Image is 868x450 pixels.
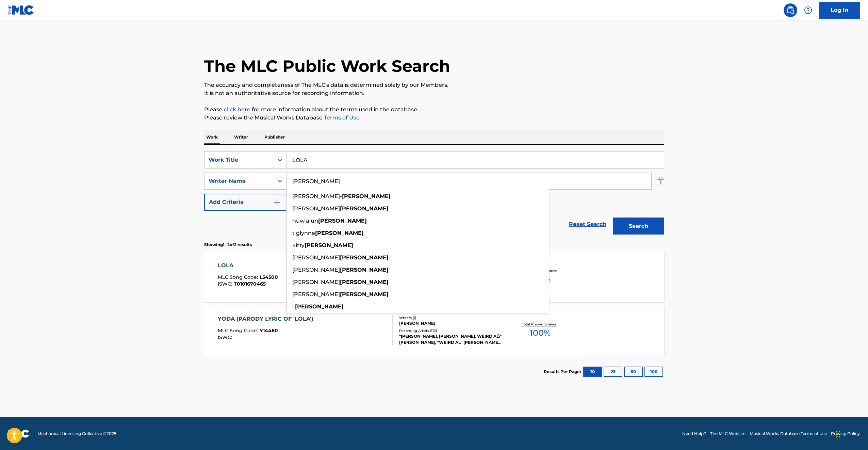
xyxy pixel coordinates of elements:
[682,431,706,437] a: Need Help?
[204,81,664,89] p: The accuracy and completeness of The MLC's data is determined solely by our Members.
[292,254,340,261] span: [PERSON_NAME]
[801,3,815,17] div: Help
[218,334,234,340] span: ISWC :
[232,130,250,144] p: Writer
[522,322,558,327] p: Total Known Shares:
[292,193,342,199] span: [PERSON_NAME]-
[784,3,797,17] a: Public Search
[37,431,116,437] span: Mechanical Licensing Collective © 2025
[204,106,664,114] p: Please for more information about the terms used in the database.
[292,279,340,285] span: [PERSON_NAME]
[273,198,281,206] img: 9d2ae6d4665cec9f34b9.svg
[583,367,602,377] button: 10
[218,327,260,334] span: MLC Song Code :
[260,274,278,280] span: L54500
[644,367,663,377] button: 100
[399,315,502,320] div: Writers ( 1 )
[218,315,317,323] div: YODA (PARODY LYRIC OF 'LOLA')
[750,431,827,437] a: Musical Works Database Terms of Use
[804,6,812,14] img: help
[292,267,340,273] span: [PERSON_NAME]
[204,151,664,238] form: Search Form
[544,369,583,375] p: Results Per Page:
[204,89,664,97] p: It is not an authoritative source for recording information.
[292,242,305,248] span: kitty
[262,130,287,144] p: Publisher
[624,367,643,377] button: 50
[819,2,860,19] a: Log In
[340,267,389,273] strong: [PERSON_NAME]
[340,254,389,261] strong: [PERSON_NAME]
[8,430,29,438] img: logo
[234,281,266,287] span: T0101670465
[786,6,795,14] img: search
[604,367,622,377] button: 25
[204,56,450,76] h1: The MLC Public Work Search
[260,327,278,334] span: Y14460
[340,291,389,298] strong: [PERSON_NAME]
[710,431,746,437] a: The MLC Website
[613,218,664,235] button: Search
[292,218,318,224] span: huw alun
[399,320,502,326] div: [PERSON_NAME]
[342,193,391,199] strong: [PERSON_NAME]
[315,230,364,236] strong: [PERSON_NAME]
[566,217,610,232] a: Reset Search
[209,156,270,164] div: Work Title
[218,261,278,270] div: LOLA
[831,431,860,437] a: Privacy Policy
[295,303,344,310] strong: [PERSON_NAME]
[318,218,367,224] strong: [PERSON_NAME]
[204,194,286,211] button: Add Criteria
[8,5,34,15] img: MLC Logo
[218,281,234,287] span: ISWC :
[209,177,270,185] div: Writer Name
[292,291,340,298] span: [PERSON_NAME]
[657,173,664,190] img: Delete Criterion
[204,251,664,302] a: LOLAMLC Song Code:L54500ISWC:T0101670465Writers (1)[PERSON_NAME]Recording Artists (2899)THE KINKS...
[399,328,502,333] div: Recording Artists ( 112 )
[204,242,252,248] p: Showing 1 - 2 of 2 results
[218,274,260,280] span: MLC Song Code :
[224,106,250,113] a: click here
[204,130,220,144] p: Work
[292,303,295,310] span: l.
[530,327,551,339] span: 100 %
[399,333,502,345] div: "[PERSON_NAME], [PERSON_NAME], WEIRD AL\"[PERSON_NAME], "WEIRD AL" [PERSON_NAME], WEIRD [PERSON_N...
[204,305,664,356] a: YODA (PARODY LYRIC OF 'LOLA')MLC Song Code:Y14460ISWC:Writers (1)[PERSON_NAME]Recording Artists (...
[340,279,389,285] strong: [PERSON_NAME]
[292,205,340,212] span: [PERSON_NAME]
[323,114,360,121] a: Terms of Use
[834,417,868,450] iframe: Chat Widget
[204,114,664,122] p: Please review the Musical Works Database
[292,230,315,236] span: t glynne
[836,424,840,445] div: Drag
[340,205,389,212] strong: [PERSON_NAME]
[305,242,353,248] strong: [PERSON_NAME]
